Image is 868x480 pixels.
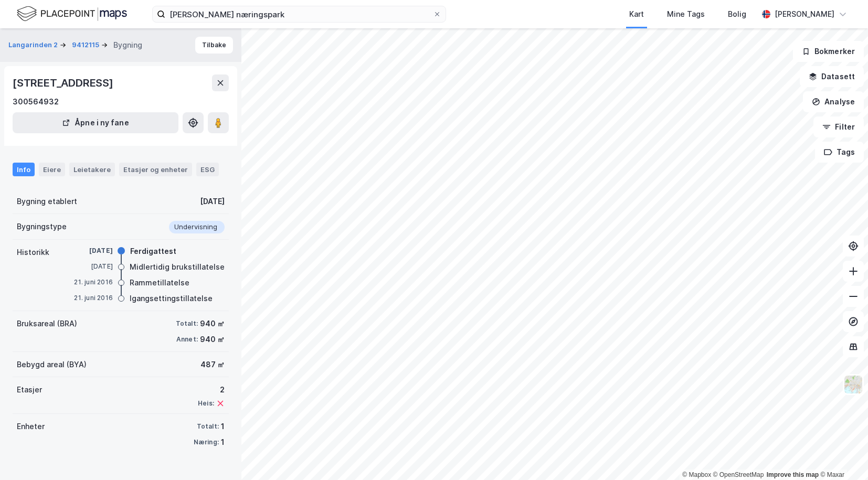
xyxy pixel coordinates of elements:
div: Enheter [17,420,45,433]
div: Bygningstype [17,220,67,233]
div: Eiere [39,163,65,176]
div: 21. juni 2016 [71,293,113,303]
div: 487 ㎡ [200,358,225,371]
a: Improve this map [767,471,819,478]
button: Åpne i ny fane [13,112,178,133]
div: Mine Tags [667,8,705,20]
button: Datasett [800,66,864,87]
div: [STREET_ADDRESS] [13,74,115,91]
div: Leietakere [69,163,115,176]
div: Etasjer [17,383,42,396]
div: 21. juni 2016 [71,278,113,287]
div: [DATE] [200,195,225,208]
div: 1 [221,420,225,433]
button: Tags [815,142,864,163]
input: Søk på adresse, matrikkel, gårdeiere, leietakere eller personer [165,6,433,22]
div: 940 ㎡ [200,317,225,330]
div: Midlertidig brukstillatelse [130,261,225,273]
div: Bebygd areal (BYA) [17,358,87,371]
div: Bygning [113,39,142,51]
div: Igangsettingstillatelse [130,292,213,305]
button: Langarinden 2 [8,40,60,50]
div: Totalt: [197,422,219,431]
div: Ferdigattest [130,245,176,258]
div: Rammetillatelse [130,276,189,289]
div: Info [13,163,35,176]
iframe: Chat Widget [816,430,868,480]
div: Bolig [728,8,746,20]
img: logo.f888ab2527a4732fd821a326f86c7f29.svg [17,5,127,23]
button: Analyse [803,91,864,112]
div: 300564932 [13,95,59,108]
div: Heis: [198,399,214,408]
div: Totalt: [176,319,198,328]
div: Annet: [176,335,198,344]
a: OpenStreetMap [713,471,764,478]
div: 940 ㎡ [200,333,225,346]
a: Mapbox [682,471,711,478]
div: [DATE] [71,246,113,255]
div: Bruksareal (BRA) [17,317,77,330]
button: Tilbake [195,37,233,54]
img: Z [843,375,863,394]
div: Etasjer og enheter [123,165,188,174]
button: Filter [813,116,864,137]
div: Næring: [194,438,219,446]
div: [PERSON_NAME] [775,8,834,20]
button: 9412115 [72,40,101,50]
button: Bokmerker [793,41,864,62]
div: ESG [196,163,219,176]
div: 2 [198,383,225,396]
div: [DATE] [71,262,113,271]
div: Historikk [17,246,49,259]
div: Kart [629,8,644,20]
div: Bygning etablert [17,195,77,208]
div: 1 [221,436,225,449]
